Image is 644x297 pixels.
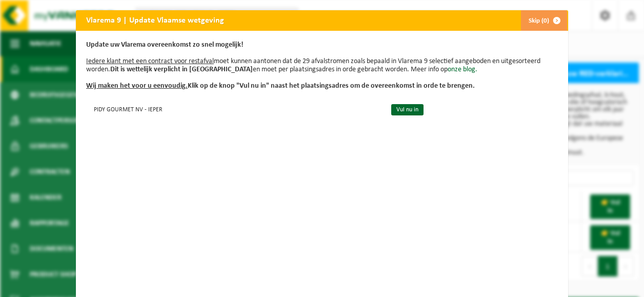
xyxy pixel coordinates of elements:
button: Skip (0) [520,10,567,31]
u: Wij maken het voor u eenvoudig. [86,82,188,90]
h2: Vlarema 9 | Update Vlaamse wetgeving [76,10,234,30]
p: moet kunnen aantonen dat de 29 afvalstromen zoals bepaald in Vlarema 9 selectief aangeboden en ui... [86,41,558,90]
b: Klik op de knop "Vul nu in" naast het plaatsingsadres om de overeenkomst in orde te brengen. [86,82,475,90]
a: onze blog. [448,66,477,73]
u: Iedere klant met een contract voor restafval [86,57,214,65]
b: Update uw Vlarema overeenkomst zo snel mogelijk! [86,41,244,49]
a: Vul nu in [391,104,424,115]
td: PIDY GOURMET NV - IEPER [86,101,383,117]
b: Dit is wettelijk verplicht in [GEOGRAPHIC_DATA] [110,66,253,73]
iframe: chat widget [5,274,171,297]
